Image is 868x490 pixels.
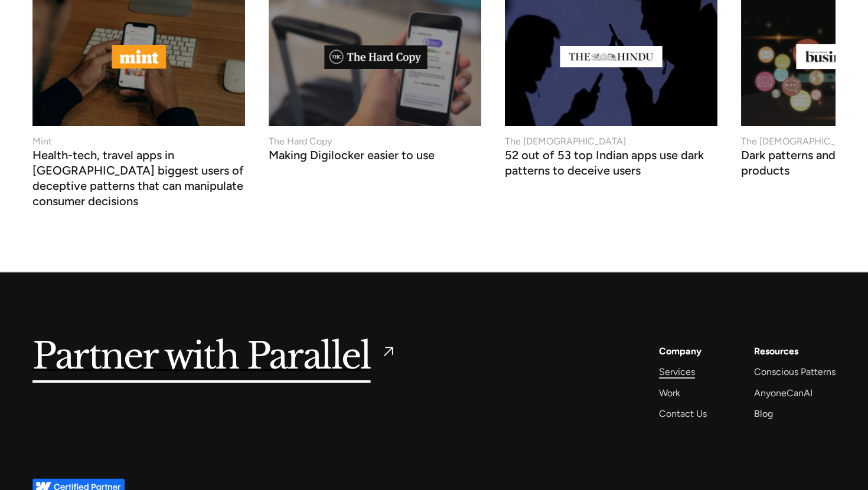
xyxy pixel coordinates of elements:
h3: Health-tech, travel apps in [GEOGRAPHIC_DATA] biggest users of deceptive patterns that can manipu... [32,151,245,209]
div: The Hard Copy [269,134,332,149]
a: Work [659,385,680,401]
a: Partner with Parallel [32,343,397,370]
a: AnyoneCanAI [754,385,812,401]
a: Conscious Patterns [754,364,836,380]
a: Contact Us [659,406,707,422]
div: Resources [754,343,798,359]
a: Services [659,364,695,380]
div: The [DEMOGRAPHIC_DATA] [505,134,626,149]
a: Company [659,343,701,359]
h3: Making Digilocker easier to use [269,151,435,163]
h3: 52 out of 53 top Indian apps use dark patterns to deceive users [505,151,717,178]
div: Mint [32,134,52,149]
h5: Partner with Parallel [32,343,371,370]
a: Blog [754,406,773,422]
